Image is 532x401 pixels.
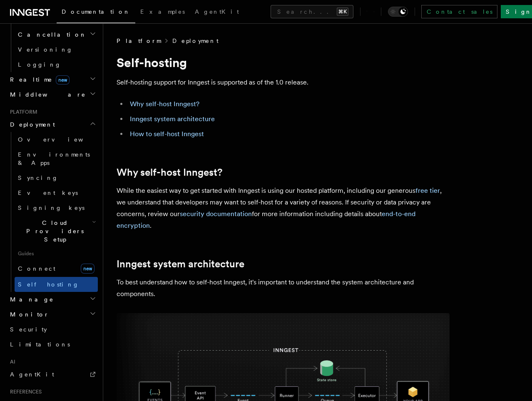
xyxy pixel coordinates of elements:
[18,204,85,211] span: Signing keys
[81,264,94,274] span: new
[7,72,98,87] button: Realtimenew
[130,100,199,108] a: Why self-host Inngest?
[190,2,244,22] a: AgentKit
[56,75,70,85] span: new
[15,27,98,42] button: Cancellation
[15,219,92,244] span: Cloud Providers Setup
[7,120,55,129] span: Deployment
[7,322,98,337] a: Security
[130,130,204,138] a: How to self-host Inngest
[7,109,37,115] span: Platform
[15,277,98,292] a: Self hosting
[130,115,215,123] a: Inngest system architecture
[7,292,98,307] button: Manage
[7,87,98,102] button: Middleware
[337,7,348,16] kbd: ⌘K
[15,42,98,57] a: Versioning
[7,389,42,395] span: References
[18,281,79,288] span: Self hosting
[117,77,450,88] p: Self-hosting support for Inngest is supported as of the 1.0 release.
[10,341,70,348] span: Limitations
[140,8,185,15] span: Examples
[18,174,58,181] span: Syncing
[7,337,98,352] a: Limitations
[15,57,98,72] a: Logging
[117,167,222,178] a: Why self-host Inngest?
[18,189,78,196] span: Event keys
[18,265,55,272] span: Connect
[117,276,450,300] p: To best understand how to self-host Inngest, it's important to understand the system architecture...
[7,90,86,99] span: Middleware
[135,2,190,22] a: Examples
[10,326,47,333] span: Security
[62,8,130,15] span: Documentation
[7,75,70,84] span: Realtime
[7,307,98,322] button: Monitor
[421,5,497,18] a: Contact sales
[18,61,61,68] span: Logging
[15,185,98,200] a: Event keys
[117,185,450,232] p: While the easiest way to get started with Inngest is using our hosted platform, including our gen...
[7,367,98,382] a: AgentKit
[117,55,450,70] h1: Self-hosting
[15,215,98,247] button: Cloud Providers Setup
[7,359,15,365] span: AI
[15,30,87,39] span: Cancellation
[15,170,98,185] a: Syncing
[172,37,219,45] a: Deployment
[18,136,104,143] span: Overview
[180,210,252,218] a: security documentation
[15,247,98,260] span: Guides
[195,8,239,15] span: AgentKit
[15,132,98,147] a: Overview
[57,2,135,23] a: Documentation
[117,258,244,270] a: Inngest system architecture
[7,310,49,319] span: Monitor
[18,46,73,53] span: Versioning
[388,7,408,17] button: Toggle dark mode
[15,200,98,215] a: Signing keys
[15,147,98,170] a: Environments & Apps
[117,37,161,45] span: Platform
[7,132,98,292] div: Deployment
[271,5,353,18] button: Search...⌘K
[7,117,98,132] button: Deployment
[18,151,90,166] span: Environments & Apps
[10,371,54,378] span: AgentKit
[7,295,54,304] span: Manage
[415,187,440,194] a: free tier
[15,260,98,277] a: Connectnew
